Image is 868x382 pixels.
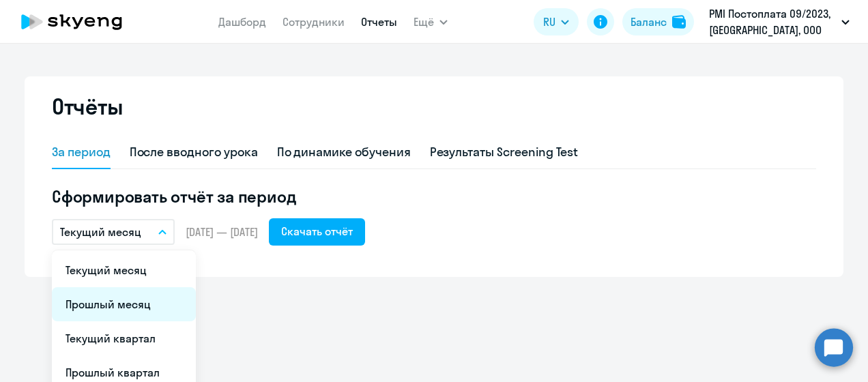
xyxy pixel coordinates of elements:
[702,5,856,38] button: PMI Постоплата 09/2023, [GEOGRAPHIC_DATA], ООО
[269,218,365,246] button: Скачать отчёт
[52,186,816,207] h5: Сформировать отчёт за период
[52,143,111,161] div: За период
[430,143,579,161] div: Результаты Screening Test
[361,15,397,29] a: Отчеты
[414,14,434,30] span: Ещё
[414,8,448,35] button: Ещё
[281,223,353,239] div: Скачать отчёт
[543,14,555,30] span: RU
[130,143,258,161] div: После вводного урока
[631,14,667,30] div: Баланс
[622,8,694,35] button: Балансbalance
[283,15,345,29] a: Сотрудники
[218,15,266,29] a: Дашборд
[52,93,123,120] h2: Отчёты
[60,224,141,240] p: Текущий месяц
[277,143,411,161] div: По динамике обучения
[534,8,579,35] button: RU
[709,5,836,38] p: PMI Постоплата 09/2023, [GEOGRAPHIC_DATA], ООО
[52,219,175,245] button: Текущий месяц
[672,15,686,29] img: balance
[186,224,258,239] span: [DATE] — [DATE]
